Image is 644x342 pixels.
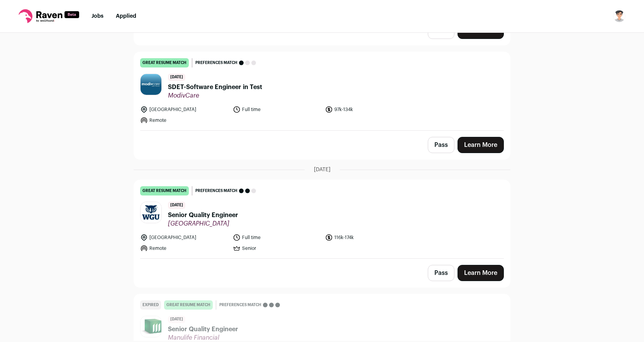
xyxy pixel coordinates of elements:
[168,83,262,92] span: SDET-Software Engineer in Test
[141,202,161,223] img: 6a3b892db8b17cf3d60b259e4028e57647a9b1bc753ddfa7b90e285d655b95b5.jpg
[613,10,625,22] img: 14478034-medium_jpg
[164,300,213,310] div: great resume match
[168,220,238,227] span: [GEOGRAPHIC_DATA]
[134,52,510,130] a: great resume match Preferences match [DATE] SDET-Software Engineer in Test ModivCare [GEOGRAPHIC_...
[458,137,504,153] a: Learn More
[140,58,189,67] div: great resume match
[116,13,136,19] a: Applied
[219,301,261,309] span: Preferences match
[141,74,161,95] img: d98e1dd28614b63e8087cb1273246d351f42caeffa118dbbd51f3f3f8ecbdd3f.jpg
[195,187,237,195] span: Preferences match
[428,137,454,153] button: Pass
[233,234,321,241] li: Full time
[233,106,321,113] li: Full time
[458,265,504,281] a: Learn More
[140,186,189,195] div: great resume match
[140,116,228,124] li: Remote
[168,74,185,81] span: [DATE]
[325,106,413,113] li: 97k-134k
[92,13,103,19] a: Jobs
[314,166,330,174] span: [DATE]
[325,234,413,241] li: 116k-174k
[168,316,185,323] span: [DATE]
[141,316,161,337] img: bf136246470b8eb1f2e00a63a3f8bbb77a19bfeee4226475b8dec2c9d2e514d2.jpg
[140,244,228,252] li: Remote
[140,234,228,241] li: [GEOGRAPHIC_DATA]
[233,244,321,252] li: Senior
[613,10,625,22] button: Open dropdown
[195,59,237,67] span: Preferences match
[168,202,185,209] span: [DATE]
[140,106,228,113] li: [GEOGRAPHIC_DATA]
[140,300,161,310] div: Expired
[134,180,510,258] a: great resume match Preferences match [DATE] Senior Quality Engineer [GEOGRAPHIC_DATA] [GEOGRAPHIC...
[168,211,238,220] span: Senior Quality Engineer
[168,334,238,342] span: Manulife Financial
[428,265,454,281] button: Pass
[168,325,238,334] span: Senior Quality Engineer
[168,92,262,99] span: ModivCare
